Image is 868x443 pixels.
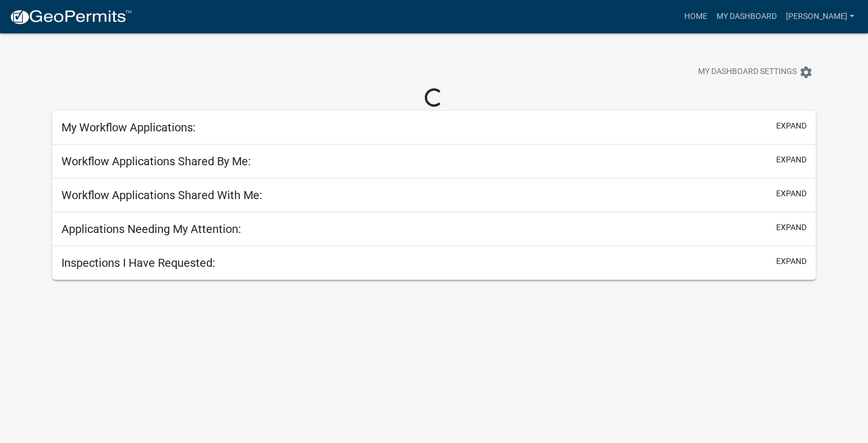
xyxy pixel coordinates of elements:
[689,61,822,83] button: My Dashboard Settingssettings
[776,222,807,234] button: expand
[776,255,807,267] button: expand
[776,154,807,166] button: expand
[61,188,262,202] h5: Workflow Applications Shared With Me:
[680,6,712,28] a: Home
[698,65,797,79] span: My Dashboard Settings
[799,65,813,79] i: settings
[61,256,215,270] h5: Inspections I Have Requested:
[61,121,196,134] h5: My Workflow Applications:
[776,120,807,132] button: expand
[61,154,251,168] h5: Workflow Applications Shared By Me:
[61,222,241,236] h5: Applications Needing My Attention:
[776,188,807,200] button: expand
[712,6,781,28] a: My Dashboard
[781,6,859,28] a: [PERSON_NAME]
